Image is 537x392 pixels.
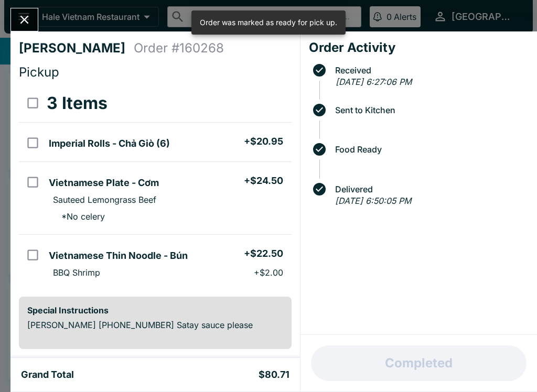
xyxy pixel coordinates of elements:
p: + $2.00 [254,267,283,278]
h5: Grand Total [21,368,74,381]
h5: Vietnamese Plate - Cơm [49,177,159,189]
h4: Order # 160268 [134,40,224,56]
h6: Special Instructions [27,305,283,315]
em: [DATE] 6:50:05 PM [335,195,411,206]
h3: 3 Items [47,93,108,114]
p: * No celery [53,211,105,222]
h4: Order Activity [309,40,529,56]
h5: + $20.95 [244,135,283,148]
h4: [PERSON_NAME] [19,40,134,56]
em: [DATE] 6:27:06 PM [336,77,412,87]
p: Sauteed Lemongrass Beef [53,194,156,205]
h5: + $24.50 [244,175,283,187]
span: Received [330,66,529,75]
span: Sent to Kitchen [330,105,529,115]
span: Delivered [330,184,529,194]
h5: Vietnamese Thin Noodle - Bún [49,249,188,262]
p: BBQ Shrimp [53,267,100,278]
table: orders table [19,84,292,288]
h5: + $22.50 [244,247,283,260]
span: Food Ready [330,145,529,154]
span: Pickup [19,64,59,80]
p: [PERSON_NAME] [PHONE_NUMBER] Satay sauce please [27,320,283,330]
h5: $80.71 [259,368,289,381]
button: Close [11,8,38,31]
h5: Imperial Rolls - Chả Giò (6) [49,137,170,150]
div: Order was marked as ready for pick up. [200,14,337,31]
